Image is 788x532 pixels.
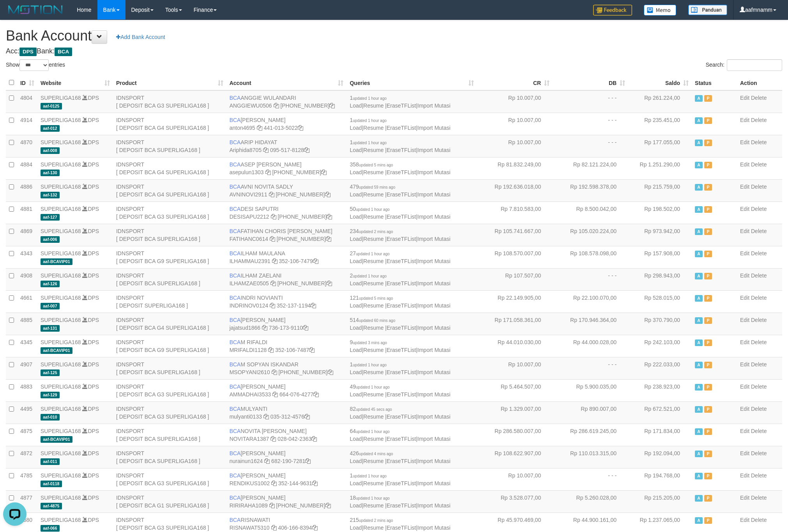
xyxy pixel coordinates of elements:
a: EraseTFList [387,280,416,286]
a: Resume [363,525,383,531]
a: Copy 0955178128 to clipboard [304,147,309,153]
span: 1 [350,139,387,145]
a: asepulun1303 [230,169,264,175]
a: Delete [751,228,767,234]
a: Load [350,480,362,486]
td: IDNSPORT [ DEPOSIT BCA G4 SUPERLIGA168 ] [113,113,226,135]
a: Copy 4062280453 to clipboard [327,214,332,220]
a: Resume [363,147,383,153]
a: Copy 4062281611 to clipboard [325,502,331,509]
a: Resume [363,414,383,420]
span: | | | [350,161,450,175]
a: Copy 3521449631 to clipboard [312,480,318,486]
a: Copy anton4695 to clipboard [257,125,262,131]
span: updated 1 hour ago [353,141,387,145]
a: SUPERLIGA168 [41,495,81,501]
a: Edit [740,317,749,323]
span: | | | [350,184,450,198]
td: 4886 [17,179,37,201]
a: SUPERLIGA168 [41,184,81,190]
a: SUPERLIGA168 [41,206,81,212]
a: Resume [363,480,383,486]
a: Load [350,325,362,331]
td: Rp 177.055,00 [628,135,692,157]
a: Copy Ariphida8705 to clipboard [263,147,269,153]
a: Edit [740,272,749,279]
input: Search: [727,59,782,71]
a: Delete [751,161,767,168]
a: Resume [363,214,383,220]
a: RIRIRAHA1089 [230,502,268,509]
a: Resume [363,391,383,398]
td: 4881 [17,201,37,224]
a: Delete [751,428,767,434]
a: Import Mutasi [417,502,451,509]
span: aaf-008 [41,147,60,154]
td: 4804 [17,90,37,113]
a: Load [350,169,362,175]
td: DPS [37,201,113,224]
a: Import Mutasi [417,169,451,175]
span: aaf-132 [41,192,60,198]
a: Import Mutasi [417,280,451,286]
label: Search: [706,59,782,71]
a: EraseTFList [387,169,416,175]
td: DPS [37,179,113,201]
a: Edit [740,295,749,301]
td: IDNSPORT [ DEPOSIT BCA G3 SUPERLIGA168 ] [113,90,226,113]
a: mulyanti0133 [230,414,262,420]
a: Import Mutasi [417,458,451,464]
a: EraseTFList [387,525,416,531]
span: | | | [350,139,450,153]
a: ILHAMMAU2391 [230,258,270,264]
td: 4884 [17,157,37,179]
a: Delete [751,517,767,523]
a: Add Bank Account [111,30,170,44]
a: Load [350,125,362,131]
a: Edit [740,95,749,101]
span: 1 [350,95,387,101]
td: IDNSPORT [ DEPOSIT BCA G3 SUPERLIGA168 ] [113,201,226,224]
th: Product: activate to sort column ascending [113,75,226,90]
a: Delete [751,384,767,390]
td: 4914 [17,113,37,135]
span: BCA [230,184,241,190]
button: Open LiveChat chat widget [3,3,27,27]
a: SUPERLIGA168 [41,406,81,412]
a: Edit [740,250,749,256]
a: Load [350,214,362,220]
a: Copy asepulun1303 to clipboard [265,169,271,175]
td: - - - [553,90,628,113]
a: EraseTFList [387,191,416,198]
span: 479 [350,184,395,190]
span: | | | [350,117,450,131]
a: Copy 4410135022 to clipboard [298,125,303,131]
td: IDNSPORT [ DEPOSIT BCA G4 SUPERLIGA168 ] [113,179,226,201]
a: Load [350,302,362,309]
a: Edit [740,450,749,456]
a: Edit [740,161,749,168]
a: EraseTFList [387,458,416,464]
a: Import Mutasi [417,414,451,420]
a: EraseTFList [387,325,416,331]
span: 1 [350,117,387,123]
a: anton4695 [230,125,255,131]
a: Edit [740,384,749,390]
a: Copy 0280422363 to clipboard [311,436,317,442]
a: Load [350,347,362,353]
td: - - - [553,113,628,135]
a: Copy 3521067479 to clipboard [313,258,318,264]
a: SUPERLIGA168 [41,95,81,101]
a: EraseTFList [387,347,416,353]
a: Copy jajatsud1866 to clipboard [262,325,267,331]
a: Resume [363,125,383,131]
span: aaf-012 [41,125,60,132]
a: Import Mutasi [417,125,451,131]
a: Import Mutasi [417,147,451,153]
a: nurainun1624 [230,458,263,464]
a: Import Mutasi [417,236,451,242]
a: Ariphida8705 [230,147,262,153]
span: aaf-130 [41,170,60,176]
a: Copy 6640764277 to clipboard [313,391,319,398]
span: BCA [230,95,241,101]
